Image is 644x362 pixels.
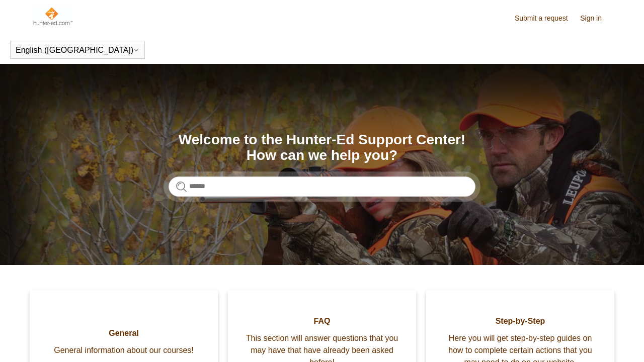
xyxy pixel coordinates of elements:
a: Sign in [580,13,612,24]
input: Search [169,176,475,197]
img: Hunter-Ed Help Center home page [32,6,73,26]
span: FAQ [243,315,401,327]
span: General [45,327,203,339]
h1: Welcome to the Hunter-Ed Support Center! How can we help you? [169,132,475,163]
a: Submit a request [515,13,578,24]
button: English ([GEOGRAPHIC_DATA]) [16,46,139,55]
span: Step-by-Step [441,315,599,327]
span: General information about our courses! [45,344,203,356]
